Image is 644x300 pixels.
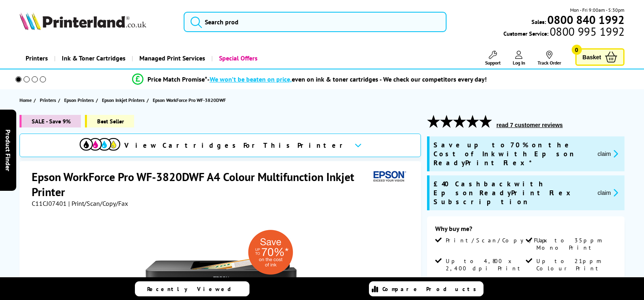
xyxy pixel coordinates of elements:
[207,75,487,83] div: - even on ink & toner cartridges - We check our competitors every day!
[595,149,621,158] button: promo-description
[485,51,501,66] a: Support
[184,12,447,32] input: Search prod
[503,28,624,37] span: Customer Service:
[40,96,56,104] span: Printers
[80,138,120,151] img: View Cartridges
[20,12,174,32] a: Printerland Logo
[494,121,565,129] button: read 7 customer reviews
[153,96,228,104] a: Epson WorkForce Pro WF-3820DWF
[536,257,615,272] span: Up to 21ppm Colour Print
[513,60,525,66] span: Log In
[124,141,348,150] span: View Cartridges For This Printer
[135,281,249,296] a: Recently Viewed
[132,48,211,69] a: Managed Print Services
[446,237,550,244] span: Print/Scan/Copy/Fax
[20,96,32,104] span: Home
[536,237,615,251] span: Up to 35ppm Mono Print
[85,115,134,127] span: Best Seller
[20,96,34,104] a: Home
[153,96,226,104] span: Epson WorkForce Pro WF-3820DWF
[40,96,58,104] a: Printers
[64,96,94,104] span: Epson Printers
[513,51,525,66] a: Log In
[435,224,617,237] div: Why buy me?
[147,285,239,293] span: Recently Viewed
[369,281,484,296] a: Compare Products
[485,60,501,66] span: Support
[54,48,132,69] a: Ink & Toner Cartridges
[20,48,54,69] a: Printers
[446,257,524,272] span: Up to 4,800 x 2,400 dpi Print
[32,169,370,199] h1: Epson WorkForce Pro WF-3820DWF A4 Colour Multifunction Inkjet Printer
[68,199,128,207] span: | Print/Scan/Copy/Fax
[64,96,96,104] a: Epson Printers
[211,48,264,69] a: Special Offers
[546,16,624,24] a: 0800 840 1992
[32,199,67,207] span: C11CJ07401
[434,179,591,206] span: £40 Cashback with Epson ReadyPrint Flex Subscription
[4,72,614,86] li: modal_Promise
[538,51,561,66] a: Track Order
[20,12,146,30] img: Printerland Logo
[4,129,12,171] span: Product Finder
[102,96,147,104] a: Epson Inkjet Printers
[370,169,408,184] img: Epson
[62,48,126,69] span: Ink & Toner Cartridges
[595,188,621,197] button: promo-description
[549,28,624,35] span: 0800 995 1992
[102,96,145,104] span: Epson Inkjet Printers
[570,6,624,14] span: Mon - Fri 9:00am - 5:30pm
[434,140,591,167] span: Save up to 70% on the Cost of Ink with Epson ReadyPrint Flex*
[382,285,481,293] span: Compare Products
[572,45,582,55] span: 0
[20,115,81,127] span: SALE - Save 9%
[575,48,625,66] a: Basket 0
[147,75,207,83] span: Price Match Promise*
[547,12,624,27] b: 0800 840 1992
[210,75,292,83] span: We won’t be beaten on price,
[531,18,546,26] span: Sales:
[583,52,601,63] span: Basket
